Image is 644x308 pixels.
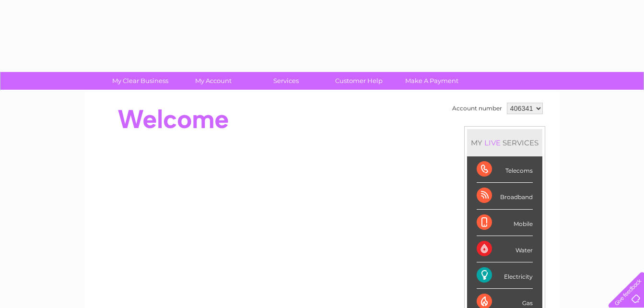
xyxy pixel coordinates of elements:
div: Broadband [477,183,533,209]
td: Account number [450,100,504,117]
div: Mobile [477,210,533,236]
div: Electricity [477,262,533,289]
a: My Account [174,72,253,90]
a: Services [246,72,326,90]
div: Telecoms [477,156,533,183]
div: MY SERVICES [467,129,542,156]
a: Customer Help [319,72,398,90]
a: My Clear Business [101,72,180,90]
div: Water [477,236,533,262]
a: Make A Payment [392,72,471,90]
div: LIVE [482,138,503,147]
